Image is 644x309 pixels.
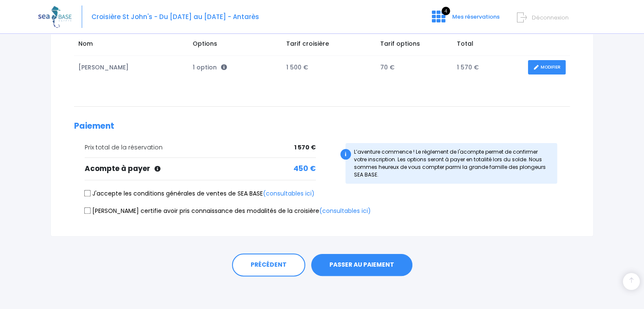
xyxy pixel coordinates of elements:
[193,63,227,72] span: 1 option
[376,35,453,55] td: Tarif options
[188,35,282,55] td: Options
[376,56,453,79] td: 70 €
[74,121,570,131] h2: Paiement
[84,190,91,197] input: J'accepte les conditions générales de ventes de SEA BASE(consultables ici)
[85,189,315,198] label: J'accepte les conditions générales de ventes de SEA BASE
[453,35,524,55] td: Total
[345,143,558,184] div: L’aventure commence ! Le règlement de l'acompte permet de confirmer votre inscription. Les option...
[74,56,188,79] td: [PERSON_NAME]
[425,16,505,24] a: 4 Mes réservations
[84,207,91,214] input: [PERSON_NAME] certifie avoir pris connaissance des modalités de la croisière(consultables ici)
[282,56,376,79] td: 1 500 €
[85,143,316,152] div: Prix total de la réservation
[85,207,371,215] label: [PERSON_NAME] certifie avoir pris connaissance des modalités de la croisière
[91,12,259,21] span: Croisière St John's - Du [DATE] au [DATE] - Antarès
[319,207,371,215] a: (consultables ici)
[85,163,316,174] div: Acompte à payer
[532,14,569,22] span: Déconnexion
[452,13,500,21] span: Mes réservations
[74,35,188,55] td: Nom
[293,163,316,174] span: 450 €
[294,143,316,152] span: 1 570 €
[453,56,524,79] td: 1 570 €
[232,254,305,276] a: PRÉCÉDENT
[263,189,315,198] a: (consultables ici)
[340,149,351,160] div: i
[311,254,412,276] button: PASSER AU PAIEMENT
[528,60,566,75] a: MODIFIER
[282,35,376,55] td: Tarif croisière
[442,7,450,15] span: 4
